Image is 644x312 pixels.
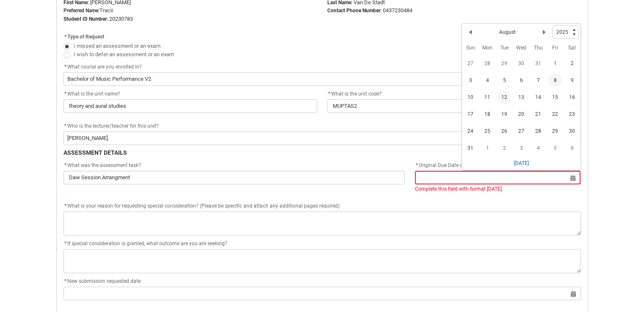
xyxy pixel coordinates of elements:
td: 2025-08-07 [530,72,547,89]
td: 2025-09-01 [479,140,496,156]
span: 12 [498,90,511,104]
td: 2025-08-24 [462,123,479,140]
td: 2025-08-17 [462,106,479,123]
strong: Preferred Name: [64,8,100,14]
td: 2025-09-02 [496,140,513,156]
span: What is your reason for requesting special consideration? (Please be specific and attach any addi... [64,203,340,209]
td: 2025-08-10 [462,89,479,106]
span: 24 [464,124,477,138]
strong: Student ID Number: [64,16,108,22]
span: Who is the lecturer/teacher for this unit? [67,123,159,129]
span: Type of Request [67,34,104,40]
span: 9 [565,74,579,87]
span: 23 [565,107,579,121]
span: 2 [565,57,579,70]
span: 5 [548,141,562,155]
td: 2025-07-31 [530,55,547,72]
td: 2025-08-19 [496,106,513,123]
span: 31 [464,141,477,155]
span: 29 [498,57,511,70]
span: 20 [514,107,528,121]
abbr: Tuesday [500,45,509,51]
span: 6 [565,141,579,155]
td: 2025-08-28 [530,123,547,140]
span: 6 [514,74,528,87]
abbr: Thursday [534,45,543,51]
td: 2025-09-03 [513,140,530,156]
td: 2025-08-21 [530,106,547,123]
abbr: required [64,241,66,246]
button: Next Month [537,25,551,39]
abbr: Wednesday [516,45,526,51]
span: 8 [548,74,562,87]
td: 2025-08-31 [462,140,479,156]
abbr: required [416,162,418,168]
td: 2025-09-04 [530,140,547,156]
span: Original Due Date of the Assessment Task: [415,162,515,168]
span: 29 [548,124,562,138]
span: 31 [531,57,545,70]
span: 11 [481,90,494,104]
span: 15 [548,90,562,104]
span: New submission requested date: [64,278,142,284]
span: I missed an assessment or an exam [74,43,160,49]
td: 2025-08-05 [496,72,513,89]
td: 2025-08-01 [547,55,564,72]
span: 18 [481,107,494,121]
td: 2025-07-27 [462,55,479,72]
td: 2025-08-23 [564,106,580,123]
abbr: Saturday [568,45,576,51]
span: 1 [548,57,562,70]
td: 2025-08-11 [479,89,496,106]
span: 13 [514,90,528,104]
span: 1 [481,141,494,155]
td: 2025-08-04 [479,72,496,89]
span: 26 [498,124,511,138]
td: 2025-08-13 [513,89,530,106]
span: 5 [498,74,511,87]
span: What course are you enrolled in? [67,64,142,70]
td: 2025-08-15 [547,89,564,106]
td: 2025-08-20 [513,106,530,123]
span: 14 [531,90,545,104]
abbr: required [64,162,66,168]
abbr: required [64,64,66,70]
span: If special consideration is granted, what outcome are you are seeking? [64,241,227,246]
span: What is the unit name? [64,91,120,97]
td: 2025-09-05 [547,140,564,156]
p: 20230783 [64,15,317,23]
span: 30 [514,57,528,70]
span: 3 [514,141,528,155]
td: 2025-08-12 [496,89,513,106]
td: 2025-07-30 [513,55,530,72]
span: 27 [464,57,477,70]
span: 19 [498,107,511,121]
td: 2025-08-26 [496,123,513,140]
abbr: Monday [482,45,492,51]
span: 7 [531,74,545,87]
abbr: required [64,278,66,284]
span: 10 [464,90,477,104]
td: 2025-08-06 [513,72,530,89]
span: 17 [464,107,477,121]
td: 2025-07-29 [496,55,513,72]
span: 4 [481,74,494,87]
td: 2025-08-08 [547,72,564,89]
td: 2025-08-09 [564,72,580,89]
td: 2025-08-29 [547,123,564,140]
span: 21 [531,107,545,121]
abbr: required [64,203,66,209]
span: 30 [565,124,579,138]
td: 2025-08-25 [479,123,496,140]
abbr: required [64,34,66,40]
span: 3 [464,74,477,87]
b: Contact Phone Number: [327,8,381,14]
abbr: required [64,91,66,97]
span: 22 [548,107,562,121]
span: What is the unit code? [327,91,382,97]
h2: August [499,28,516,36]
abbr: required [64,123,66,129]
td: 2025-08-16 [564,89,580,106]
span: 25 [481,124,494,138]
span: What was the assessment task? [64,162,141,168]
